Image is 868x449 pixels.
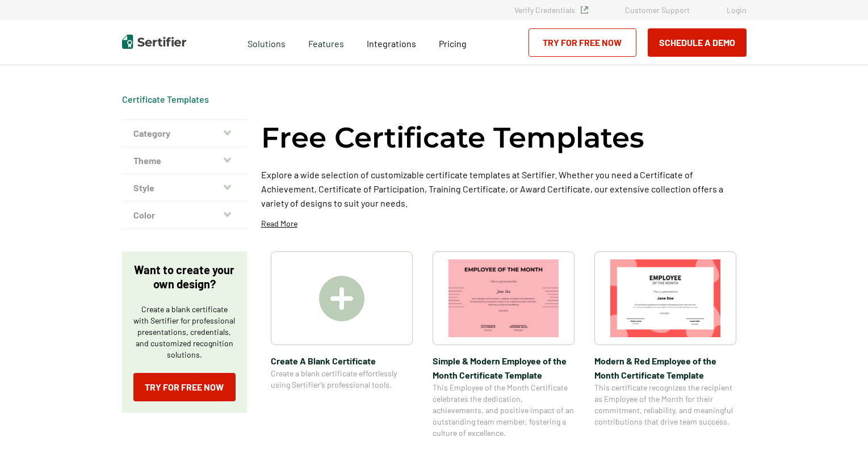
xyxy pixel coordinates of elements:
[594,382,736,427] span: This certificate recognizes the recipient as Employee of the Month for their commitment, reliabil...
[367,35,416,49] a: Integrations
[248,35,286,49] span: Solutions
[529,28,636,57] a: Try for Free Now
[581,6,588,14] img: Verified
[122,120,247,147] button: Category
[439,38,467,49] span: Pricing
[439,35,467,49] a: Pricing
[122,94,209,105] div: Breadcrumb
[122,174,247,202] button: Style
[448,259,559,337] img: Simple & Modern Employee of the Month Certificate Template
[433,382,575,439] span: This Employee of the Month Certificate celebrates the dedication, achievements, and positive impa...
[514,5,588,15] a: Verify Credentials
[271,368,413,391] span: Create a blank certificate effortlessly using Sertifier’s professional tools.
[433,354,575,382] span: Simple & Modern Employee of the Month Certificate Template
[594,251,736,439] a: Modern & Red Employee of the Month Certificate TemplateModern & Red Employee of the Month Certifi...
[610,259,720,337] img: Modern & Red Employee of the Month Certificate Template
[122,94,209,104] a: Certificate Templates
[133,263,236,291] p: Want to create your own design?
[133,304,236,360] p: Create a blank certificate with Sertifier for professional presentations, credentials, and custom...
[727,5,747,15] a: Login
[261,218,297,229] p: Read More
[433,251,575,439] a: Simple & Modern Employee of the Month Certificate TemplateSimple & Modern Employee of the Month C...
[271,354,413,368] span: Create A Blank Certificate
[122,94,209,105] span: Certificate Templates
[625,5,690,15] a: Customer Support
[308,35,344,49] span: Features
[122,147,247,174] button: Theme
[594,354,736,382] span: Modern & Red Employee of the Month Certificate Template
[122,202,247,229] button: Color
[122,35,186,49] img: Sertifier | Digital Credentialing Platform
[367,38,416,49] span: Integrations
[133,373,236,401] a: Try for Free Now
[261,119,644,156] h1: Free Certificate Templates
[261,167,747,210] p: Explore a wide selection of customizable certificate templates at Sertifier. Whether you need a C...
[319,276,364,321] img: Create A Blank Certificate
